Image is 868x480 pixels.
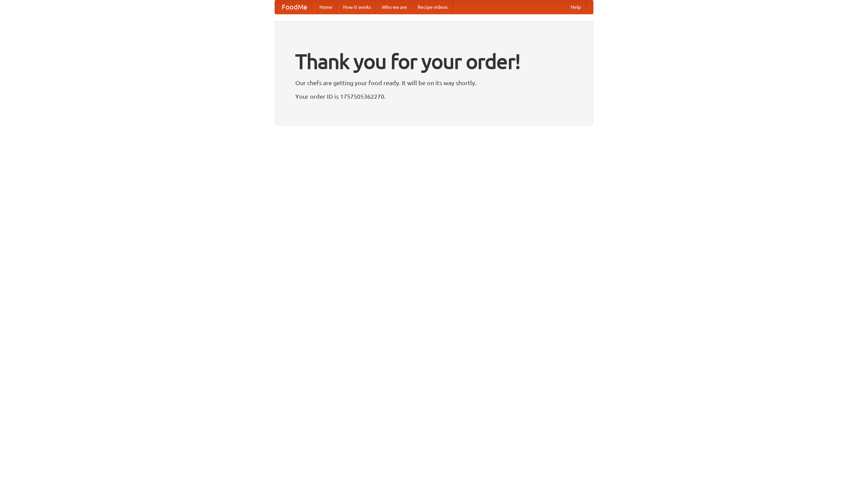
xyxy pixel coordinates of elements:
a: FoodMe [275,0,314,14]
a: Help [565,0,586,14]
a: How it works [338,0,376,14]
a: Recipe videos [412,0,453,14]
a: Who we are [376,0,412,14]
p: Your order ID is 1757505362270. [295,91,573,101]
h1: Thank you for your order! [295,45,573,78]
p: Our chefs are getting your food ready. It will be on its way shortly. [295,78,573,88]
a: Home [314,0,338,14]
